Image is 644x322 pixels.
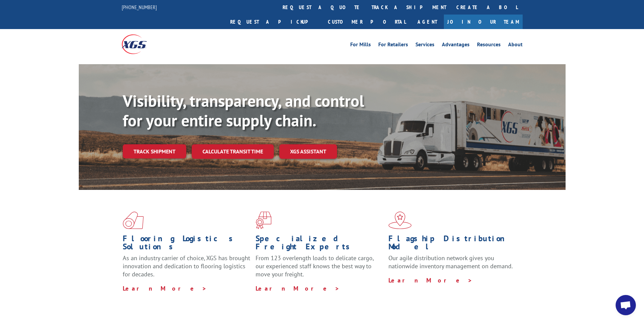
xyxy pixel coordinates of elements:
[477,42,501,49] a: Resources
[123,284,207,292] a: Learn More >
[123,212,144,229] img: xgs-icon-total-supply-chain-intelligence-red
[508,42,523,49] a: About
[616,295,636,315] div: Open chat
[388,234,516,254] h1: Flagship Distribution Model
[323,15,411,29] a: Customer Portal
[123,144,186,158] a: Track shipment
[350,42,371,49] a: For Mills
[442,42,470,49] a: Advantages
[122,4,157,10] a: [PHONE_NUMBER]
[256,212,271,229] img: xgs-icon-focused-on-flooring-red
[378,42,408,49] a: For Retailers
[256,284,340,292] a: Learn More >
[279,144,337,159] a: XGS ASSISTANT
[192,144,274,159] a: Calculate transit time
[123,90,364,131] b: Visibility, transparency, and control for your entire supply chain.
[388,276,473,284] a: Learn More >
[123,254,250,278] span: As an industry carrier of choice, XGS has brought innovation and dedication to flooring logistics...
[415,42,434,49] a: Services
[444,15,523,29] a: Join Our Team
[256,254,383,284] p: From 123 overlength loads to delicate cargo, our experienced staff knows the best way to move you...
[388,212,412,229] img: xgs-icon-flagship-distribution-model-red
[411,15,444,29] a: Agent
[388,254,513,270] span: Our agile distribution network gives you nationwide inventory management on demand.
[123,234,251,254] h1: Flooring Logistics Solutions
[256,234,383,254] h1: Specialized Freight Experts
[225,15,323,29] a: Request a pickup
